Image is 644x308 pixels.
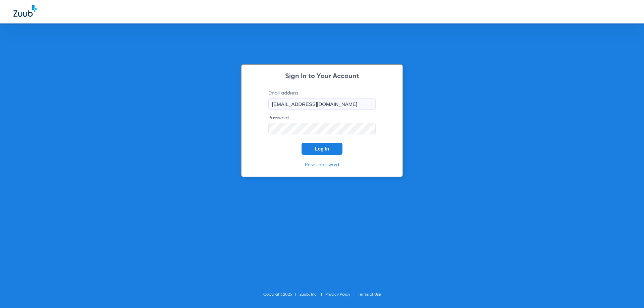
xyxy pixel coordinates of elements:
[258,73,386,80] h2: Sign In to Your Account
[305,163,339,167] a: Reset password
[358,293,381,297] a: Terms of Use
[325,293,350,297] a: Privacy Policy
[268,123,376,134] input: Password
[268,90,376,110] label: Email address
[300,291,325,298] li: Zuub, Inc.
[268,98,376,110] input: Email address
[610,276,644,308] iframe: Chat Widget
[263,291,300,298] li: Copyright 2025
[315,146,329,151] span: Log In
[302,143,342,155] button: Log In
[268,115,376,134] label: Password
[13,5,37,17] img: Zuub Logo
